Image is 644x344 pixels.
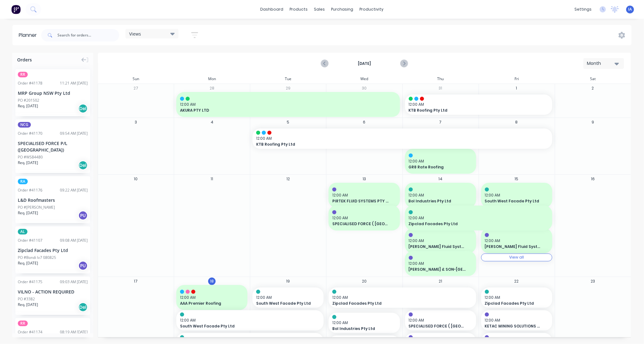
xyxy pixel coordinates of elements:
span: Zipclad Facades Pty Ltd [332,301,458,306]
span: IA [628,7,632,12]
span: 12:00 AM [409,215,546,221]
span: SPECIALISED FORCE ( [GEOGRAPHIC_DATA]) [332,221,390,227]
button: 27 [132,85,139,92]
span: [PERSON_NAME] Fluid Systems [485,244,542,250]
div: 09:54 AM [DATE] [60,131,88,136]
button: Next page [400,60,407,67]
span: 12:00 AM [485,238,546,244]
span: Req. [DATE] [18,210,38,216]
button: 31 [437,85,444,92]
span: South West Facade Pty Ltd [485,198,542,204]
button: 4 [208,119,216,126]
span: Bol Industries Pty Ltd [409,198,466,204]
span: South West Facade Pty Ltd [256,301,314,306]
div: 09:08 AM [DATE] [60,238,88,243]
button: 1 [513,85,520,92]
span: Req. [DATE] [18,160,38,166]
div: 08:19 AM [DATE] [60,329,88,335]
button: 3 [132,119,139,126]
div: 12:00 AMSouth West Facade Pty Ltd [252,288,324,308]
div: 12:00 AMZipclad Facades Pty Ltd [481,288,552,308]
div: 12:00 AMBol Industries Pty Ltd [405,185,476,206]
input: Search for orders... [57,29,119,41]
div: Order # 41175 [18,279,42,285]
div: 12:00 AMZipclad Facades Pty Ltd [405,208,552,228]
img: Factory [11,5,21,14]
div: 12:00 AMBol Industries Pty Ltd [329,313,400,333]
span: AL [18,229,27,235]
button: 7 [437,119,444,126]
div: 12:00 AMAKURA PTY LTD [176,94,400,115]
span: Views [129,31,141,37]
div: PU [78,211,88,220]
div: Zipclad Facades Pty Ltd [18,247,88,254]
div: 12:00 AM[PERSON_NAME] Fluid Systems [481,231,552,251]
span: [PERSON_NAME] Fluid Systems [409,244,466,250]
div: Mon [174,74,250,84]
div: Sun [98,74,174,84]
span: PIRTEK FLUID SYSTEMS PTY LTD [332,198,390,204]
button: 6 [360,119,368,126]
div: Order # 41176 [18,187,42,193]
span: RR [18,72,28,77]
div: Thu [402,74,479,84]
div: Tue [250,74,326,84]
span: 12:00 AM [332,215,393,221]
span: Zipclad Facades Pty Ltd [409,221,534,227]
span: Req. [DATE] [18,103,38,109]
span: AAA Premier Roofing [180,301,237,306]
span: Req. [DATE] [18,302,38,308]
span: Bol Industries Pty Ltd [332,326,390,332]
div: 12:00 AMKETAC MINING SOLUTIONS PTY LTD [481,310,552,331]
button: 12 [284,175,292,183]
span: 12:00 AM [485,295,546,300]
span: Req. [DATE] [18,260,38,266]
span: 12:00 AM [409,192,470,198]
span: 12:00 AM [409,158,470,164]
button: 30 [360,85,368,92]
div: Planner [19,31,40,39]
button: 16 [589,175,597,183]
div: sales [311,5,328,14]
div: 12:00 AMSPECIALISED FORCE ( [GEOGRAPHIC_DATA]) [329,208,400,228]
div: 09:03 AM [DATE] [60,279,88,285]
div: PO #[PERSON_NAME] [18,205,55,210]
a: dashboard [257,5,287,14]
span: KTB Roofing Pty Ltd [256,142,519,147]
div: Wed [326,74,402,84]
div: productivity [357,5,387,14]
button: 19 [284,278,292,285]
div: PU [78,261,88,270]
div: 12:00 AM[PERSON_NAME] & SON-[GEOGRAPHIC_DATA] [405,254,476,274]
div: 12:00 AMGR8 Rate Roofing [405,151,476,172]
span: NCG [18,122,31,128]
span: 12:00 AM [256,295,317,300]
span: RR [18,321,28,326]
button: 14 [437,175,444,183]
div: Fri [479,74,555,84]
button: 13 [360,175,368,183]
div: 12:00 AMPIRTEK FLUID SYSTEMS PTY LTD [329,185,400,206]
button: 10 [132,175,139,183]
div: Order # 41174 [18,329,42,335]
span: Orders [17,56,32,63]
div: View all [509,255,524,259]
strong: [DATE] [333,61,396,66]
div: PO #201502 [18,98,39,103]
span: AKURA PTY LTD [180,108,374,113]
div: 12:00 AMSouth West Facade Pty Ltd [176,310,324,331]
div: 11:21 AM [DATE] [60,80,88,86]
div: Order # 41107 [18,238,42,243]
button: 21 [437,278,444,285]
span: 12:00 AM [485,317,546,323]
div: PO #Bondi lv7 080825 [18,255,56,260]
span: 12:00 AM [409,238,470,244]
div: Order # 41170 [18,131,42,136]
span: Zipclad Facades Pty Ltd [485,301,542,306]
div: products [287,5,311,14]
div: purchasing [328,5,357,14]
span: 12:00 AM [485,192,546,198]
button: 20 [360,278,368,285]
span: RA [18,179,28,184]
div: SPECIALISED FORCE P/L ([GEOGRAPHIC_DATA]) [18,140,88,153]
